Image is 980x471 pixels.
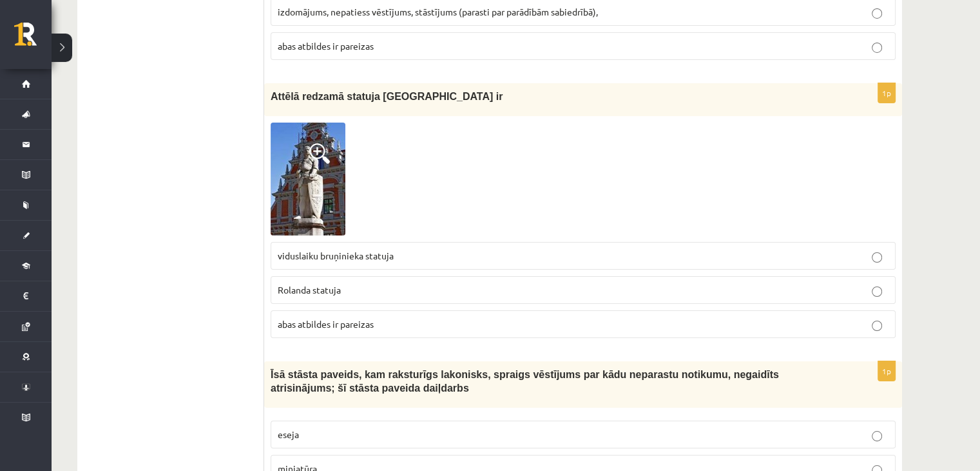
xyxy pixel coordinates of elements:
[872,431,882,441] input: eseja
[872,252,882,263] input: viduslaiku bruņinieka statuja
[278,428,299,440] span: eseja
[278,318,374,330] span: abas atbildes ir pareizas
[278,250,394,261] span: viduslaiku bruņinieka statuja
[878,361,896,381] p: 1p
[278,6,598,17] span: izdomājums, nepatiess vēstījums, stāstījums (parasti par parādībām sabiedrībā),
[878,83,896,103] p: 1p
[14,23,52,55] a: Rīgas 1. Tālmācības vidusskola
[278,284,341,296] span: Rolanda statuja
[872,321,882,331] input: abas atbildes ir pareizas
[872,286,882,297] input: Rolanda statuja
[278,40,374,52] span: abas atbildes ir pareizas
[271,91,503,102] span: Attēlā redzamā statuja [GEOGRAPHIC_DATA] ir
[271,123,345,235] img: 1.jpg
[872,8,882,19] input: izdomājums, nepatiess vēstījums, stāstījums (parasti par parādībām sabiedrībā),
[872,43,882,53] input: abas atbildes ir pareizas
[271,369,779,394] span: Īsā stāsta paveids, kam raksturīgs lakonisks, spraigs vēstījums par kādu neparastu notikumu, nega...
